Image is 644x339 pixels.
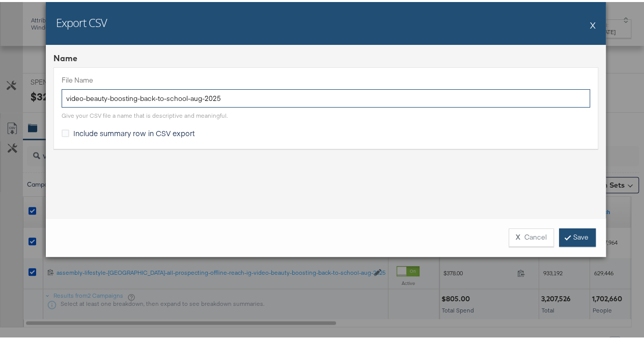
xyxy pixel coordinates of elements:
[73,126,195,136] span: Include summary row in CSV export
[56,13,107,28] h2: Export CSV
[62,73,590,83] label: File Name
[516,230,520,240] strong: X
[53,50,598,62] div: Name
[62,110,228,118] div: Give your CSV file a name that is descriptive and meaningful.
[590,13,596,33] button: X
[509,226,554,245] button: XCancel
[559,226,596,245] a: Save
